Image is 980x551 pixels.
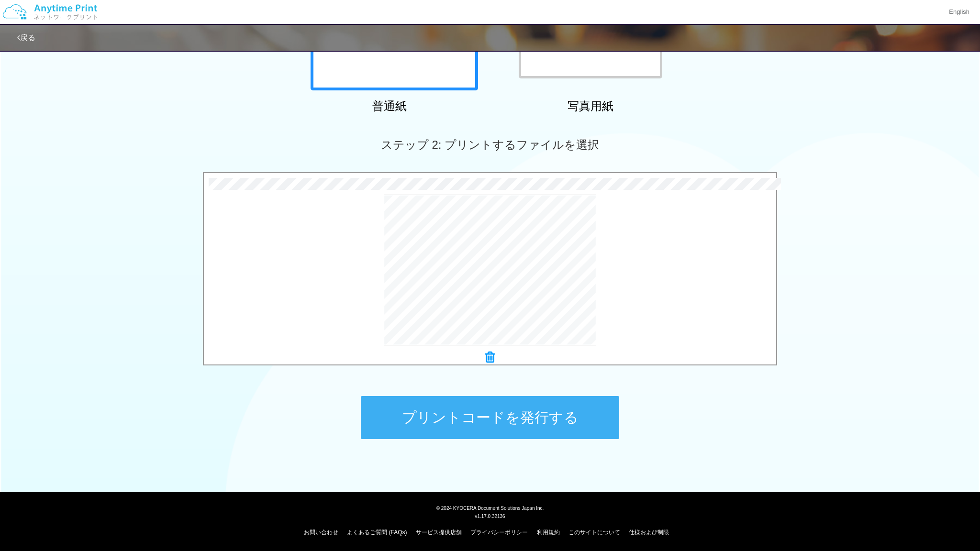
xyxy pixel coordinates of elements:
[629,529,669,536] a: 仕様および制限
[507,100,674,112] h2: 写真用紙
[381,138,599,151] span: ステップ 2: プリントするファイルを選択
[304,529,338,536] a: お問い合わせ
[416,529,462,536] a: サービス提供店舗
[306,100,473,112] h2: 普通紙
[17,33,35,42] a: 戻る
[537,529,560,536] a: 利用規約
[475,513,505,519] span: v1.17.0.32136
[361,396,619,439] button: プリントコードを発行する
[347,529,407,536] a: よくあるご質問 (FAQs)
[470,529,528,536] a: プライバシーポリシー
[436,505,544,511] span: © 2024 KYOCERA Document Solutions Japan Inc.
[568,529,620,536] a: このサイトについて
